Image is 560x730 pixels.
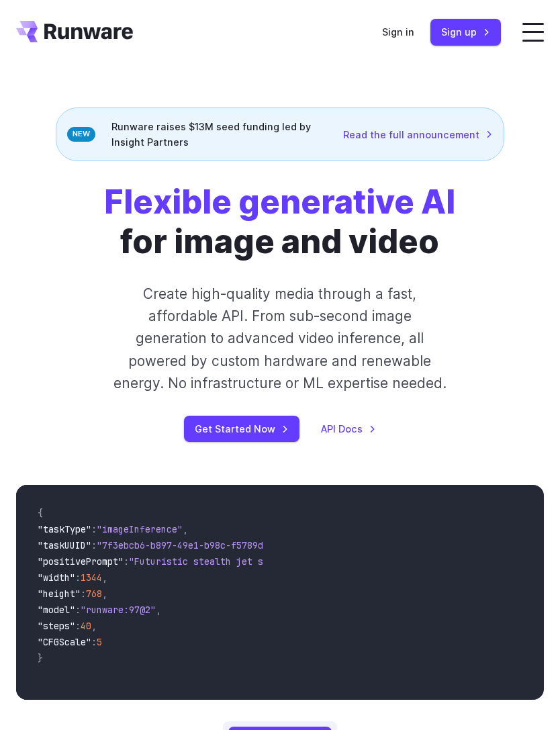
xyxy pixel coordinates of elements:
[38,555,124,567] span: "positivePrompt"
[81,588,86,600] span: :
[97,523,183,535] span: "imageInference"
[184,416,299,442] a: Get Started Now
[81,604,156,616] span: "runware:97@2"
[102,572,107,584] span: ,
[75,604,81,616] span: :
[38,620,75,632] span: "steps"
[38,604,75,616] span: "model"
[91,636,97,648] span: :
[38,539,91,551] span: "taskUUID"
[38,507,43,519] span: {
[430,19,501,45] a: Sign up
[38,636,91,648] span: "CFGScale"
[321,421,376,437] a: API Docs
[56,107,504,161] div: Runware raises $13M seed funding led by Insight Partners
[156,604,161,616] span: ,
[38,523,91,535] span: "taskType"
[38,572,75,584] span: "width"
[104,183,455,261] h1: for image and video
[91,539,97,551] span: :
[111,283,449,394] p: Create high-quality media through a fast, affordable API. From sub-second image generation to adv...
[97,636,102,648] span: 5
[86,588,102,600] span: 768
[38,652,43,664] span: }
[91,523,97,535] span: :
[97,539,301,551] span: "7f3ebcb6-b897-49e1-b98c-f5789d2d40d7"
[91,620,97,632] span: ,
[124,555,129,567] span: :
[81,572,102,584] span: 1344
[16,21,133,42] a: Go to /
[75,572,81,584] span: :
[102,588,107,600] span: ,
[382,24,414,40] a: Sign in
[38,588,81,600] span: "height"
[81,620,91,632] span: 40
[75,620,81,632] span: :
[104,182,455,222] strong: Flexible generative AI
[183,523,188,535] span: ,
[343,127,493,142] a: Read the full announcement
